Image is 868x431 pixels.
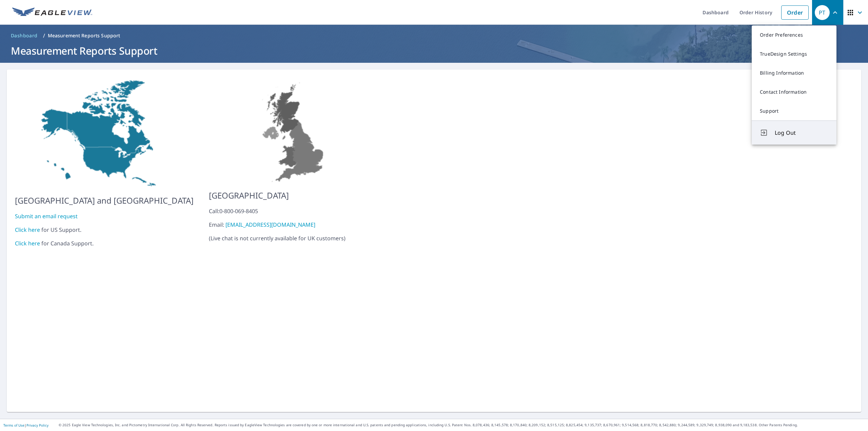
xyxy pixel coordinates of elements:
p: ( Live chat is not currently available for UK customers ) [209,207,379,242]
a: [EMAIL_ADDRESS][DOMAIN_NAME] [225,221,315,228]
a: Privacy Policy [26,423,48,428]
button: Log Out [752,120,836,145]
div: Call: 0-800-069-8405 [209,207,379,215]
p: [GEOGRAPHIC_DATA] [209,189,379,202]
p: © 2025 Eagle View Technologies, Inc. and Pictometry International Corp. All Rights Reserved. Repo... [59,423,865,428]
a: Submit an email request [15,212,78,220]
span: Log Out [775,129,828,137]
div: for US Support. [15,226,194,234]
a: Billing Information [752,63,836,82]
nav: breadcrumb [8,30,860,41]
span: Dashboard [11,32,38,39]
li: / [43,32,45,40]
img: EV Logo [12,7,92,18]
a: Click here [15,240,40,247]
p: [GEOGRAPHIC_DATA] and [GEOGRAPHIC_DATA] [15,194,194,207]
a: Terms of Use [3,423,24,428]
a: TrueDesign Settings [752,44,836,63]
p: | [3,423,48,427]
a: Dashboard [8,30,40,41]
h1: Measurement Reports Support [8,44,860,58]
a: Contact Information [752,82,836,101]
a: Support [752,101,836,120]
img: US-MAP [209,78,379,184]
a: Order [781,5,809,20]
a: Order Preferences [752,25,836,44]
div: Email: [209,221,379,229]
img: US-MAP [15,78,194,189]
p: Measurement Reports Support [48,32,120,39]
a: Click here [15,226,40,233]
div: for Canada Support. [15,239,194,247]
div: PT [815,5,830,20]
